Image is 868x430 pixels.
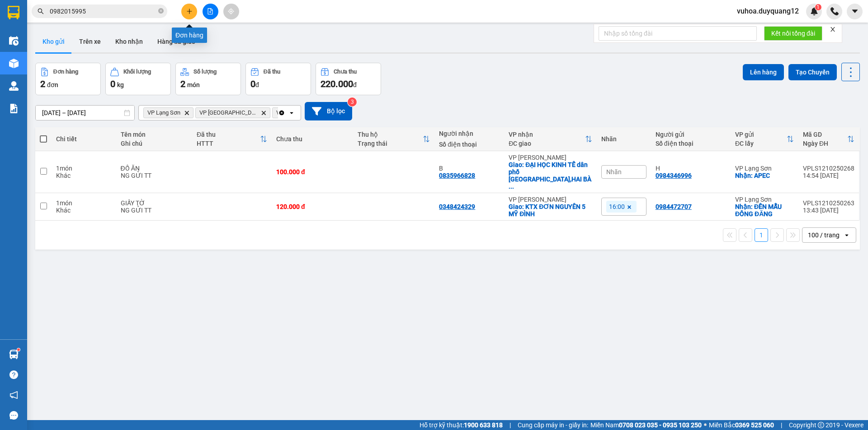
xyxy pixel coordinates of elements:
img: warehouse-icon [9,81,19,91]
span: | [509,420,511,430]
span: search [38,8,44,14]
input: Tìm tên, số ĐT hoặc mã đơn [50,6,156,16]
div: Số điện thoại [439,141,500,148]
span: 0 [250,79,255,89]
svg: open [843,231,850,239]
button: Kho gửi [35,31,72,52]
div: VPLS1210250263 [803,199,854,207]
div: Đã thu [264,69,280,75]
button: Đơn hàng2đơn [35,63,101,95]
img: phone-icon [830,7,839,15]
span: đ [255,81,259,88]
span: notification [9,391,18,399]
span: message [9,411,18,420]
div: Ghi chú [121,140,188,147]
div: VP Lạng Sơn [735,196,794,203]
span: ... [509,183,514,190]
span: close-circle [158,7,164,16]
span: VP Minh Khai, close by backspace [272,107,341,118]
div: Khối lượng [123,69,151,75]
span: 1 [816,4,820,10]
span: VP Lạng Sơn, close by backspace [143,107,193,118]
span: vuhoa.duyquang12 [730,5,806,17]
div: Chi tiết [56,135,111,143]
div: Khác [56,172,111,179]
img: warehouse-icon [9,36,19,46]
th: Toggle SortBy [353,127,434,151]
sup: 3 [348,97,357,106]
div: Người nhận [439,130,500,137]
span: Miền Bắc [709,420,774,430]
span: | [781,420,782,430]
span: copyright [818,422,824,428]
span: 16:00 [609,203,625,211]
div: 0984472707 [656,203,692,210]
span: Hỗ trợ kỹ thuật: [420,420,503,430]
div: Ngày ĐH [803,140,847,147]
div: Tên món [121,131,188,138]
svg: Clear all [278,109,285,116]
button: Trên xe [72,31,108,52]
button: caret-down [847,4,863,19]
div: 0984346996 [656,172,692,179]
svg: Delete [184,110,189,116]
span: close [830,26,836,32]
div: Số lượng [193,69,217,75]
button: aim [223,4,239,19]
th: Toggle SortBy [192,127,272,151]
div: H [656,165,726,172]
div: Chưa thu [276,135,349,143]
div: VPLS1210250268 [803,165,854,172]
span: 2 [180,79,185,89]
span: question-circle [9,370,18,379]
span: kg [117,81,124,88]
button: Tạo Chuyến [788,64,837,80]
span: aim [228,8,234,14]
div: HTTT [197,140,260,147]
div: Người gửi [656,131,726,138]
button: Khối lượng0kg [105,63,171,95]
span: Nhãn [606,168,622,176]
span: 0 [110,79,115,89]
span: plus [186,8,193,14]
strong: 0369 525 060 [735,421,774,429]
div: VP nhận [509,131,585,138]
div: Trạng thái [358,140,423,147]
span: 2 [40,79,45,89]
button: Kết nối tổng đài [764,26,822,41]
div: Khác [56,207,111,214]
div: ĐC lấy [735,140,787,147]
div: Chưa thu [334,69,357,75]
div: 100 / trang [808,231,840,240]
th: Toggle SortBy [798,127,859,151]
div: 1 món [56,165,111,172]
strong: 1900 633 818 [464,421,503,429]
div: 120.000 đ [276,203,349,210]
div: GIẤY TỜ [121,199,188,207]
span: close-circle [158,8,164,14]
div: Giao: KTX ĐƠN NGUYÊN 5 MỸ ĐÌNH [509,203,592,217]
sup: 1 [815,4,821,10]
div: 14:54 [DATE] [803,172,854,179]
img: warehouse-icon [9,59,19,68]
div: ĐC giao [509,140,585,147]
span: VP Minh Khai [276,109,328,116]
span: caret-down [851,7,859,15]
div: B [439,165,500,172]
span: món [187,81,200,88]
div: 100.000 đ [276,168,349,176]
svg: Delete [261,110,266,116]
button: Bộ lọc [305,102,352,120]
div: Số điện thoại [656,140,726,147]
div: Nhận: ĐỀN MẪU ĐỒNG ĐĂNG [735,203,794,217]
button: Đã thu0đ [245,63,311,95]
div: Thu hộ [358,131,423,138]
div: Giao: ĐẠI HỌC KINH TẾ dân phố vọnG,HAI BÀ TRƯNG,HÀ NỘI [509,161,592,190]
img: logo-vxr [8,6,19,19]
img: solution-icon [9,104,19,113]
span: đơn [47,81,58,88]
div: 1 món [56,199,111,207]
img: icon-new-feature [810,7,818,15]
span: đ [353,81,357,88]
button: Kho nhận [108,31,150,52]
